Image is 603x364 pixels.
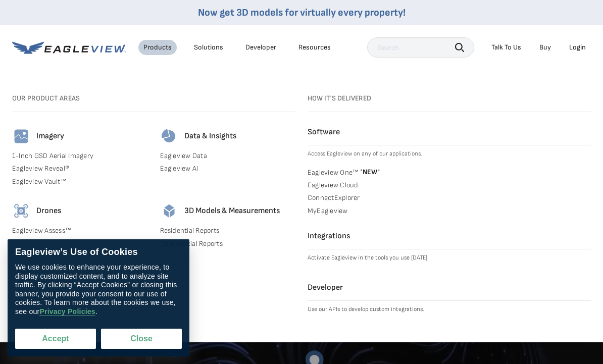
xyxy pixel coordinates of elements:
button: Close [101,329,182,349]
img: imagery-icon.svg [12,127,30,145]
a: Buy [539,43,551,52]
a: ConnectExplorer [308,193,591,202]
a: 1-Inch GSD Aerial Imagery [12,151,148,161]
a: Developer Use our APIs to develop custom integrations. [308,283,591,314]
div: Talk To Us [491,43,521,52]
h4: Drones [36,206,61,216]
a: Developer [245,43,276,52]
a: Eagleview Assess™ [12,226,148,235]
a: MyEagleview [308,206,591,216]
a: Privacy Policies [39,307,95,316]
h3: Our Product Areas [12,94,295,103]
a: Residential Reports [160,226,296,235]
img: data-icon.svg [160,127,178,145]
img: drones-icon.svg [12,202,30,220]
div: Resources [298,43,331,52]
h4: Data & Insights [184,131,236,141]
p: Access Eagleview on any of our applications. [308,149,591,159]
button: Accept [15,329,96,349]
h3: How it's Delivered [308,94,591,103]
a: Commercial Reports [160,239,296,248]
img: 3d-models-icon.svg [160,202,178,220]
a: Eagleview Vault™ [12,177,148,186]
a: Eagleview One™ *NEW* [308,167,591,177]
a: Eagleview Cloud [308,181,591,190]
div: Products [143,43,172,52]
a: Eagleview Data [160,151,296,161]
h4: 3D Models & Measurements [184,206,280,216]
input: Search [367,37,474,58]
h4: Software [308,127,591,137]
a: Eagleview Reveal® [12,164,148,173]
div: We use cookies to enhance your experience, to display customized content, and to analyze site tra... [15,263,182,316]
span: NEW [358,168,380,176]
h4: Developer [308,283,591,293]
a: Eagleview AI [160,164,296,173]
div: Eagleview’s Use of Cookies [15,247,182,258]
p: Activate Eagleview in the tools you use [DATE]. [308,253,591,263]
h4: Imagery [36,131,64,141]
h4: Integrations [308,231,591,241]
p: Use our APIs to develop custom integrations. [308,305,591,314]
div: Solutions [194,43,223,52]
a: Now get 3D models for virtually every property! [198,7,406,19]
a: Integrations Activate Eagleview in the tools you use [DATE]. [308,231,591,263]
div: Login [569,43,586,52]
